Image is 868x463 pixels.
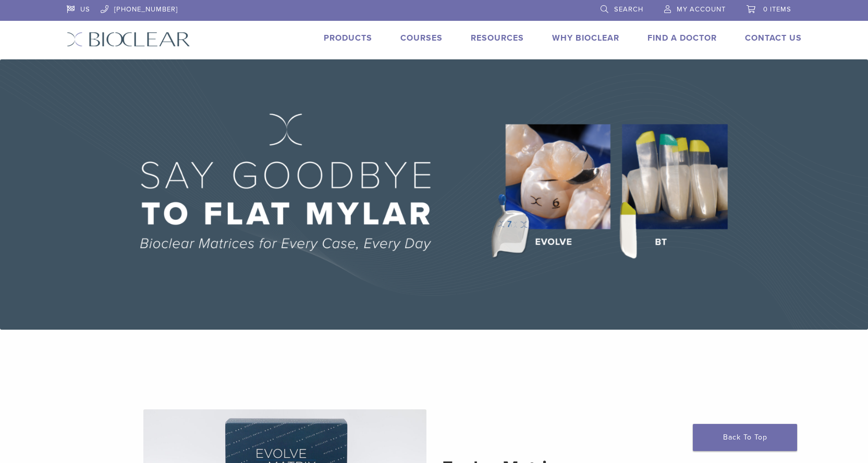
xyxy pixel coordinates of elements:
[552,33,619,43] a: Why Bioclear
[614,5,643,14] span: Search
[677,5,726,14] span: My Account
[324,33,372,43] a: Products
[400,33,443,43] a: Courses
[763,5,791,14] span: 0 items
[647,33,717,43] a: Find A Doctor
[471,33,524,43] a: Resources
[693,424,797,451] a: Back To Top
[67,32,190,47] img: Bioclear
[745,33,802,43] a: Contact Us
